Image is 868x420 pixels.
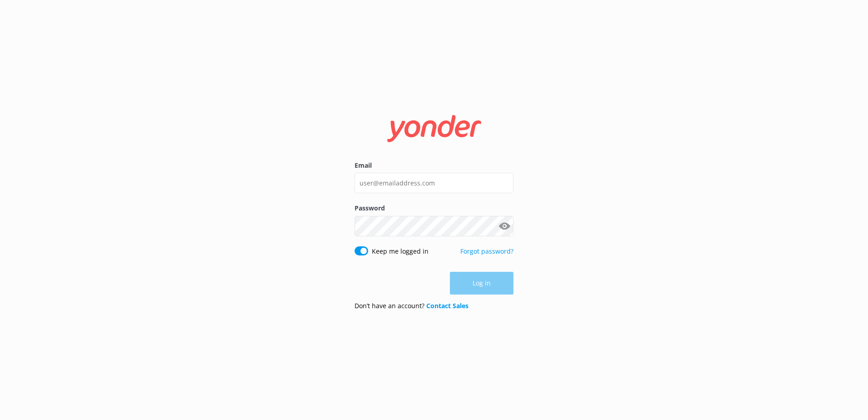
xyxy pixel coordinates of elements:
[355,173,513,193] input: user@emailaddress.com
[372,246,429,256] label: Keep me logged in
[355,160,513,170] label: Email
[355,301,469,311] p: Don’t have an account?
[460,247,513,255] a: Forgot password?
[495,217,513,235] button: Show password
[426,301,469,310] a: Contact Sales
[355,203,513,213] label: Password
